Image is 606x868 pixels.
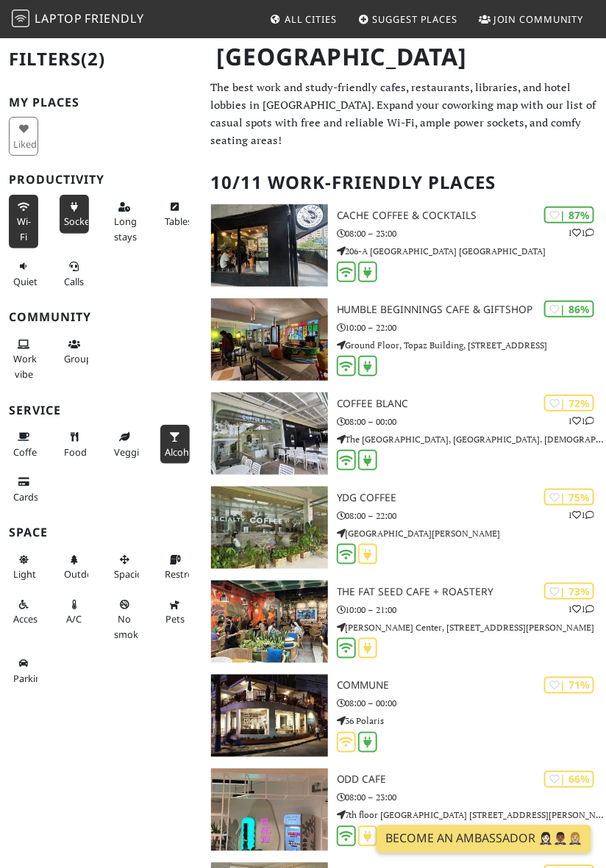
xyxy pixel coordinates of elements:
[337,714,606,728] p: 36 Polaris
[337,226,606,240] p: 08:00 – 23:00
[60,254,89,293] button: Calls
[337,603,606,617] p: 10:00 – 21:00
[160,195,190,234] button: Tables
[9,425,38,464] button: Coffee
[377,825,591,853] a: Become an Ambassador 🤵🏻‍♀️🤵🏾‍♂️🤵🏼‍♀️
[211,392,328,475] img: COFFEE BLANC
[9,332,38,386] button: Work vibe
[568,602,594,616] p: 1 1
[9,403,193,417] h3: Service
[110,592,139,646] button: No smoke
[114,215,137,243] span: Long stays
[64,445,87,459] span: Food
[337,432,606,446] p: The [GEOGRAPHIC_DATA], [GEOGRAPHIC_DATA]. [DEMOGRAPHIC_DATA]
[202,298,606,381] a: Humble Beginnings Cafe & Giftshop | 86% Humble Beginnings Cafe & Giftshop 10:00 – 22:00 Ground Fl...
[211,675,328,757] img: Commune
[352,6,464,32] a: Suggest Places
[202,769,606,851] a: Odd Cafe | 66% Odd Cafe 08:00 – 23:00 7th floor [GEOGRAPHIC_DATA] [STREET_ADDRESS][PERSON_NAME]
[13,445,42,459] span: Coffee
[160,548,190,587] button: Restroom
[60,195,89,234] button: Sockets
[64,215,98,228] span: Power sockets
[13,352,37,380] span: People working
[337,492,606,504] h3: YDG Coffee
[337,791,606,805] p: 08:00 – 23:00
[114,612,143,640] span: Smoke free
[337,620,606,634] p: [PERSON_NAME] Center, [STREET_ADDRESS][PERSON_NAME]
[13,612,57,625] span: Accessible
[544,301,594,318] div: | 86%
[211,204,328,287] img: Cache Coffee & Cocktails
[568,414,594,428] p: 1 1
[337,304,606,316] h3: Humble Beginnings Cafe & Giftshop
[544,207,594,223] div: | 87%
[337,415,606,428] p: 08:00 – 00:00
[337,586,606,598] h3: The Fat Seed Cafe + Roastery
[13,275,38,288] span: Quiet
[264,6,343,32] a: All Cities
[165,215,192,228] span: Work-friendly tables
[12,7,144,32] a: LaptopFriendly LaptopFriendly
[211,298,328,381] img: Humble Beginnings Cafe & Giftshop
[568,508,594,522] p: 1 1
[211,78,597,148] p: The best work and study-friendly cafes, restaurants, libraries, and hotel lobbies in [GEOGRAPHIC_...
[64,275,84,288] span: Video/audio calls
[337,680,606,692] h3: Commune
[114,445,144,459] span: Veggie
[544,489,594,506] div: | 75%
[337,808,606,822] p: 7th floor [GEOGRAPHIC_DATA] [STREET_ADDRESS][PERSON_NAME]
[13,567,36,581] span: Natural light
[337,244,606,258] p: 206-A [GEOGRAPHIC_DATA] [GEOGRAPHIC_DATA]
[337,509,606,523] p: 08:00 – 22:00
[205,37,597,77] h1: [GEOGRAPHIC_DATA]
[9,96,193,110] h3: My Places
[160,592,190,631] button: Pets
[337,526,606,540] p: [GEOGRAPHIC_DATA][PERSON_NAME]
[165,567,208,581] span: Restroom
[202,581,606,663] a: The Fat Seed Cafe + Roastery | 73% 11 The Fat Seed Cafe + Roastery 10:00 – 21:00 [PERSON_NAME] Ce...
[160,425,190,464] button: Alcohol
[337,209,606,222] h3: Cache Coffee & Cocktails
[285,12,337,26] span: All Cities
[110,425,139,464] button: Veggie
[81,46,105,71] span: (2)
[165,445,197,459] span: Alcohol
[544,395,594,412] div: | 72%
[202,487,606,569] a: YDG Coffee | 75% 11 YDG Coffee 08:00 – 22:00 [GEOGRAPHIC_DATA][PERSON_NAME]
[337,320,606,334] p: 10:00 – 22:00
[110,195,139,248] button: Long stays
[35,10,82,26] span: Laptop
[64,352,96,365] span: Group tables
[9,310,193,324] h3: Community
[202,392,606,475] a: COFFEE BLANC | 72% 11 COFFEE BLANC 08:00 – 00:00 The [GEOGRAPHIC_DATA], [GEOGRAPHIC_DATA]. [DEMOG...
[13,490,38,503] span: Credit cards
[9,254,38,293] button: Quiet
[544,677,594,694] div: | 71%
[202,675,606,757] a: Commune | 71% Commune 08:00 – 00:00 36 Polaris
[211,581,328,663] img: The Fat Seed Cafe + Roastery
[9,470,38,509] button: Cards
[110,548,139,587] button: Spacious
[337,697,606,711] p: 08:00 – 00:00
[9,548,38,587] button: Light
[544,583,594,600] div: | 73%
[60,548,89,587] button: Outdoor
[12,10,29,27] img: LaptopFriendly
[9,195,38,248] button: Wi-Fi
[473,6,590,32] a: Join Community
[64,567,102,581] span: Outdoor area
[337,398,606,410] h3: COFFEE BLANC
[9,652,38,691] button: Parking
[211,769,328,851] img: Odd Cafe
[9,37,193,82] h2: Filters
[60,592,89,631] button: A/C
[568,226,594,240] p: 1 1
[66,612,82,625] span: Air conditioned
[60,332,89,371] button: Groups
[17,215,31,243] span: Stable Wi-Fi
[337,338,606,352] p: Ground Floor, Topaz Building, [STREET_ADDRESS]
[13,672,47,686] span: Parking
[9,173,193,187] h3: Productivity
[544,771,594,788] div: | 66%
[493,12,584,26] span: Join Community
